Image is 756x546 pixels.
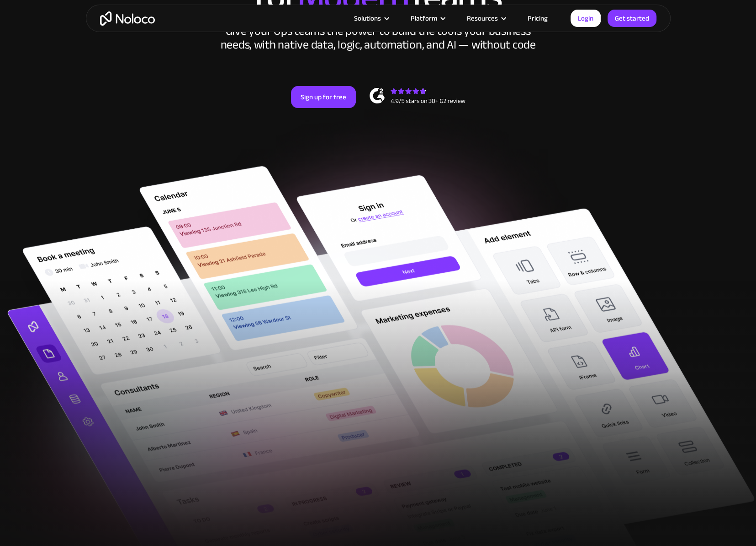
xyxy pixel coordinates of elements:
[100,11,155,26] a: home
[467,12,498,24] div: Resources
[291,86,356,108] a: Sign up for free
[343,12,399,24] div: Solutions
[516,12,559,24] a: Pricing
[218,24,538,52] div: Give your Ops teams the power to build the tools your business needs, with native data, logic, au...
[399,12,455,24] div: Platform
[571,10,601,27] a: Login
[608,10,656,27] a: Get started
[411,12,437,24] div: Platform
[354,12,381,24] div: Solutions
[455,12,516,24] div: Resources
